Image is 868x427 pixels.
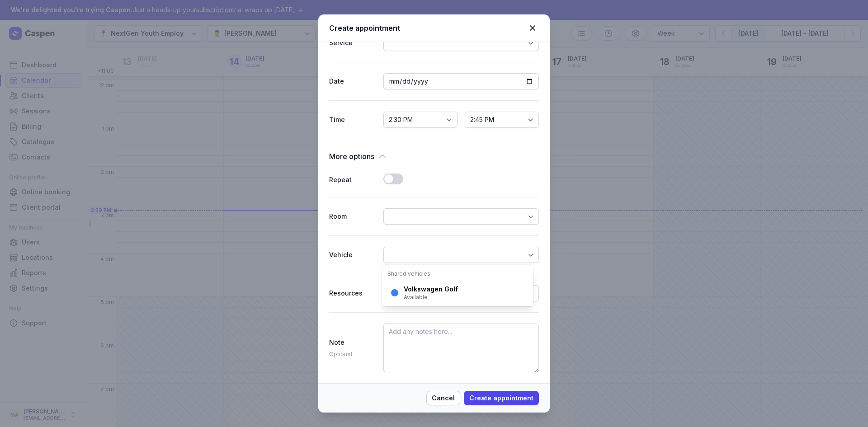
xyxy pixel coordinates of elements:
div: Room [329,211,376,222]
div: Shared vehicles [387,270,528,277]
div: Vehicle [329,249,376,260]
div: Time [329,114,376,125]
small: Optional [329,351,352,357]
span: Create appointment [469,393,533,404]
button: Cancel [426,391,460,405]
div: Create appointment [329,23,526,33]
div: Date [329,76,376,87]
span: More options [329,150,374,163]
div: Repeat [329,174,376,185]
input: Date [383,73,539,89]
button: Create appointment [464,391,539,405]
div: Available [404,294,458,301]
div: Note [329,337,376,348]
div: Volkswagen Golf [404,285,458,294]
div: Service [329,38,376,48]
span: Cancel [432,393,455,404]
div: Resources [329,288,376,299]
